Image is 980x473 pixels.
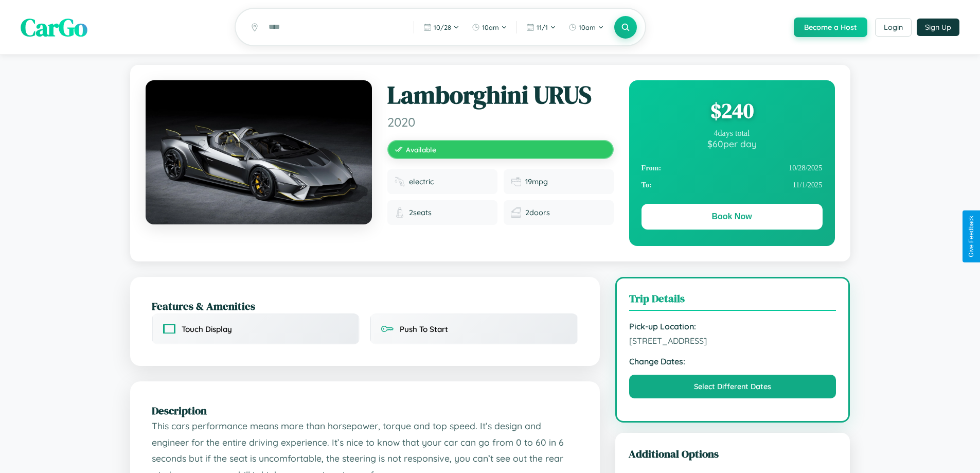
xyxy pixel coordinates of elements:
img: Seats [395,207,405,218]
strong: Change Dates: [629,356,836,366]
button: Sign Up [917,19,959,36]
span: 2020 [387,114,614,130]
img: Lamborghini URUS 2020 [146,80,372,224]
div: 11 / 1 / 2025 [642,177,823,194]
img: Fuel type [395,177,405,187]
button: 10/28 [418,19,465,36]
h3: Additional Options [629,446,837,461]
span: 19 mpg [525,177,548,186]
span: CarGo [21,10,87,44]
div: 10 / 28 / 2025 [642,160,823,177]
img: Fuel efficiency [511,177,521,187]
span: 10 / 28 [434,23,451,31]
div: $ 240 [642,97,823,125]
div: $ 60 per day [642,138,823,149]
h1: Lamborghini URUS [387,80,614,110]
h2: Description [152,403,578,418]
button: 10am [563,19,609,36]
span: Available [406,145,436,154]
div: Give Feedback [968,216,975,257]
span: [STREET_ADDRESS] [629,336,836,346]
h2: Features & Amenities [152,299,578,313]
button: 10am [467,19,512,36]
h3: Trip Details [629,291,836,311]
span: 10am [482,23,499,31]
button: 11/1 [521,19,561,36]
strong: To: [642,181,652,189]
button: Select Different Dates [629,375,836,398]
span: 2 doors [525,208,550,217]
div: 4 days total [642,129,823,138]
button: Become a Host [794,17,867,37]
span: 2 seats [409,208,432,217]
strong: Pick-up Location: [629,321,836,331]
img: Doors [511,207,521,218]
button: Book Now [642,204,823,230]
span: Push To Start [400,324,448,334]
span: Touch Display [182,324,232,334]
button: Login [875,18,912,37]
strong: From: [642,164,662,172]
span: electric [409,177,434,186]
span: 11 / 1 [537,23,548,31]
span: 10am [579,23,596,31]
